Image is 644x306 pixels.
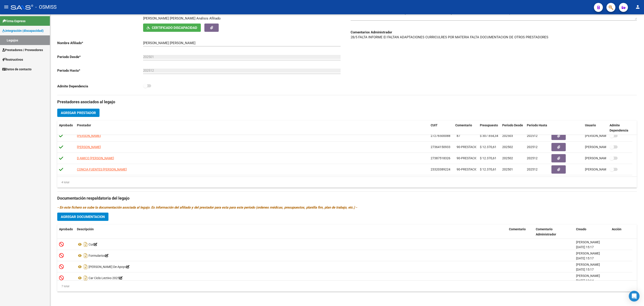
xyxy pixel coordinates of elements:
[576,279,594,282] span: [DATE] 13:14
[583,121,608,135] datatable-header-cell: Usuario
[576,227,586,231] span: Creado
[83,252,89,259] i: Descargar documento
[57,284,69,289] div: 7 total
[57,121,75,135] datatable-header-cell: Aprobado
[59,227,73,231] span: Aprobado
[507,224,534,239] datatable-header-cell: Comentario
[500,121,525,135] datatable-header-cell: Periodo Desde
[574,224,610,239] datatable-header-cell: Creado
[457,134,460,138] span: 87
[635,4,640,10] mat-icon: person
[57,99,637,105] h3: Prestadores asociados al legajo
[429,121,453,135] datatable-header-cell: CUIT
[585,123,596,127] span: Usuario
[77,274,505,282] div: Car Ciclo Lectivo 2025
[585,156,620,160] span: [PERSON_NAME] [DATE]
[77,263,505,270] div: [PERSON_NAME] De Apoyo
[527,145,538,149] span: 202512
[143,16,195,21] p: [PERSON_NAME] [PERSON_NAME]
[57,84,143,89] p: Admite Dependencia
[576,256,594,260] span: [DATE] 15:17
[431,168,450,171] span: 23320389224
[480,134,498,138] span: $ 307.654,34
[509,227,526,231] span: Comentario
[629,291,640,302] div: Open Intercom Messenger
[351,30,637,35] h3: Comentarios Administrador
[75,224,507,239] datatable-header-cell: Descripción
[576,252,600,255] span: [PERSON_NAME]
[576,274,600,278] span: [PERSON_NAME]
[455,123,472,127] span: Comentario
[143,24,201,32] button: Certificado Discapacidad
[431,145,450,149] span: 27364150933
[527,123,547,127] span: Periodo Hasta
[431,123,438,127] span: CUIT
[534,224,574,239] datatable-header-cell: Comentario Administrador
[610,224,632,239] datatable-header-cell: Acción
[57,213,108,221] button: Agregar Documentacion
[2,67,32,72] span: Datos de contacto
[351,35,637,40] p: 28/5 FALTA INFORME EI FALTAN ADAPTACIONES CURRICULRES POR MATERIA FALTA DOCUMENTACION DE OTROS PR...
[77,134,101,138] span: [PERSON_NAME]
[576,268,594,271] span: [DATE] 15:17
[480,145,496,149] span: $ 12.370,61
[612,227,621,231] span: Acción
[527,168,538,171] span: 202512
[152,26,197,30] span: Certificado Discapacidad
[2,57,23,62] span: Instructivos
[527,134,538,138] span: 202512
[83,263,89,270] i: Descargar documento
[75,121,429,135] datatable-header-cell: Prestador
[35,2,57,12] span: - OSMISS
[502,134,513,138] span: 202503
[61,111,96,115] span: Agregar Prestador
[77,123,91,127] span: Prestador
[4,4,9,10] mat-icon: menu
[77,227,94,231] span: Descripción
[536,227,556,236] span: Comentario Administrador
[57,68,143,73] p: Periodo Hasta
[196,16,221,21] div: Análisis Afiliado
[57,180,69,185] div: 4 total
[585,145,620,149] span: [PERSON_NAME] [DATE]
[525,121,550,135] datatable-header-cell: Periodo Hasta
[576,245,594,249] span: [DATE] 15:17
[527,156,538,160] span: 202512
[77,156,114,160] span: D AMICO [PERSON_NAME]
[457,156,519,160] span: 90-PRESTACION DE APOYO EN PSICOLOGIA
[502,123,523,127] span: Periodo Desde
[608,121,632,135] datatable-header-cell: Admite Dependencia
[457,168,521,171] span: 90-PRESTACION DE APOYO EN KINESIOLOGIA
[83,241,89,248] i: Descargar documento
[2,47,43,52] span: Prestadores / Proveedores
[77,168,127,171] span: CONCIA FUENTES [PERSON_NAME]
[480,168,496,171] span: $ 12.370,61
[576,240,600,244] span: [PERSON_NAME]
[57,54,143,59] p: Periodo Desde
[480,156,496,160] span: $ 12.370,61
[57,205,357,209] i: - En este fichero se sube la documentación asociada al legajo. Es información del afiliado y del ...
[61,215,105,219] span: Agregar Documentacion
[502,168,513,171] span: 202501
[480,123,498,127] span: Presupuesto
[431,134,450,138] span: 27276500088
[57,195,637,201] h3: Documentación respaldatoria del legajo
[457,145,527,149] span: 90-PRESTACION DE APOYO EN FONOAUDIOLOGIA
[576,263,600,266] span: [PERSON_NAME]
[585,134,620,138] span: [PERSON_NAME] [DATE]
[453,121,478,135] datatable-header-cell: Comentario
[83,274,89,282] i: Descargar documento
[57,41,143,45] p: Nombre Afiliado
[431,156,450,160] span: 27387518326
[2,28,44,33] span: Integración (discapacidad)
[57,224,75,239] datatable-header-cell: Aprobado
[57,109,100,117] button: Agregar Prestador
[77,241,505,248] div: Cud
[77,145,101,149] span: [PERSON_NAME]
[585,168,620,171] span: [PERSON_NAME] [DATE]
[2,19,25,24] span: Firma Express
[478,121,500,135] datatable-header-cell: Presupuesto
[502,145,513,149] span: 202502
[77,252,505,259] div: Formularios
[502,156,513,160] span: 202502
